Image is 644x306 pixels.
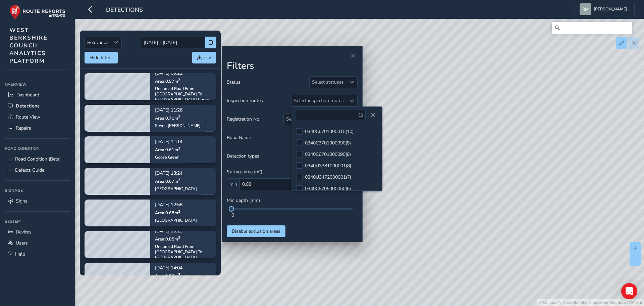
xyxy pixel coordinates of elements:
span: Min depth (mm) [227,197,260,204]
span: Detections [106,6,143,15]
div: Select inspection routes [291,95,346,106]
button: Disable exclusion areas [227,225,285,237]
input: Search [552,22,632,34]
div: Road Condition [5,143,70,154]
div: Open Intercom Messenger [621,283,637,299]
span: Registration No. [227,116,260,122]
span: Defects Guide [15,167,44,173]
a: Signs [5,195,70,207]
span: Area: 0.56 m [155,273,180,279]
img: rr logo [9,5,65,20]
span: Detection types [227,153,259,159]
p: [DATE] 12:58 [155,203,197,208]
input: 0 [239,178,292,190]
div: Unnamed Road From [GEOGRAPHIC_DATA] To [GEOGRAPHIC_DATA] [155,244,211,260]
span: WEST BERKSHIRE COUNCIL ANALYTICS PLATFORM [9,26,48,65]
span: Surface area (m²) [227,169,262,175]
span: Repairs [16,125,31,131]
span: Devices [16,229,32,235]
span: min [227,178,239,190]
span: Area: 0.61 m [155,147,180,152]
div: 0340C5705000050 ( 6 ) [305,185,351,192]
a: Dashboard [5,89,70,100]
span: csv [204,54,211,61]
p: [DATE] 14:04 [155,266,197,271]
div: Seven [PERSON_NAME] [155,123,201,128]
p: [DATE] 13:24 [155,171,197,176]
sup: 2 [178,272,180,277]
p: [DATE] 11:26 [155,108,201,113]
span: Dashboard [16,92,39,98]
sup: 2 [178,146,180,151]
p: [DATE] 10:29 [155,229,211,234]
div: Overview [5,79,70,89]
div: 0340U3381000001 ( 8 ) [305,163,351,169]
div: 0340C6701000010 ( 10 ) [305,128,354,135]
span: Area: 0.68 m [155,210,180,216]
span: Relevance [85,37,110,48]
a: Users [5,237,70,249]
span: Users [16,240,28,246]
div: Signage [5,185,70,195]
button: Close [368,111,377,120]
div: [GEOGRAPHIC_DATA] [155,186,197,191]
span: Inspection routes [227,97,263,104]
h2: Filters [227,60,358,72]
a: Road Condition (Beta) [5,154,70,165]
a: Defects Guide [5,165,70,176]
span: Area: 0.71 m [155,115,180,121]
span: Road Name [227,134,251,141]
div: Goose Green [155,155,182,160]
span: Signs [16,198,28,204]
div: System [5,216,70,226]
span: Help [15,251,25,257]
span: Area: 0.67 m [155,178,180,184]
button: csv [192,52,216,63]
span: Road Condition (Beta) [15,156,61,162]
span: Status [227,79,240,85]
sup: 2 [178,177,180,182]
p: [DATE] 09:22 [155,71,211,76]
div: 0 [231,212,353,218]
sup: 2 [178,77,180,82]
a: Repairs [5,123,70,134]
span: Area: 0.85 m [155,236,180,242]
span: Detections [16,103,40,109]
button: Close [348,51,358,60]
div: Select registration numbers [284,114,346,125]
div: Select statuses [310,77,346,88]
div: 0340U3472000001 ( 7 ) [305,174,351,180]
div: Sort by Date [110,37,121,48]
p: [DATE] 11:14 [155,140,182,144]
button: [PERSON_NAME] [580,3,630,15]
span: Area: 0.97 m [155,78,180,84]
div: [GEOGRAPHIC_DATA] [155,218,197,223]
button: Hide filters [85,52,118,63]
sup: 2 [178,114,180,119]
img: diamond-layout [580,3,591,15]
span: Route View [16,114,40,120]
a: Route View [5,112,70,123]
sup: 2 [178,235,180,240]
sup: 2 [178,209,180,214]
div: 0340C3701000090 ( 8 ) [305,140,351,146]
div: 0340C6701000090 ( 8 ) [305,151,351,158]
a: Help [5,249,70,260]
span: [PERSON_NAME] [594,3,627,15]
div: Unnamed Road From [GEOGRAPHIC_DATA] To [GEOGRAPHIC_DATA] Copse [155,86,211,102]
a: Detections [5,100,70,112]
a: Devices [5,226,70,237]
